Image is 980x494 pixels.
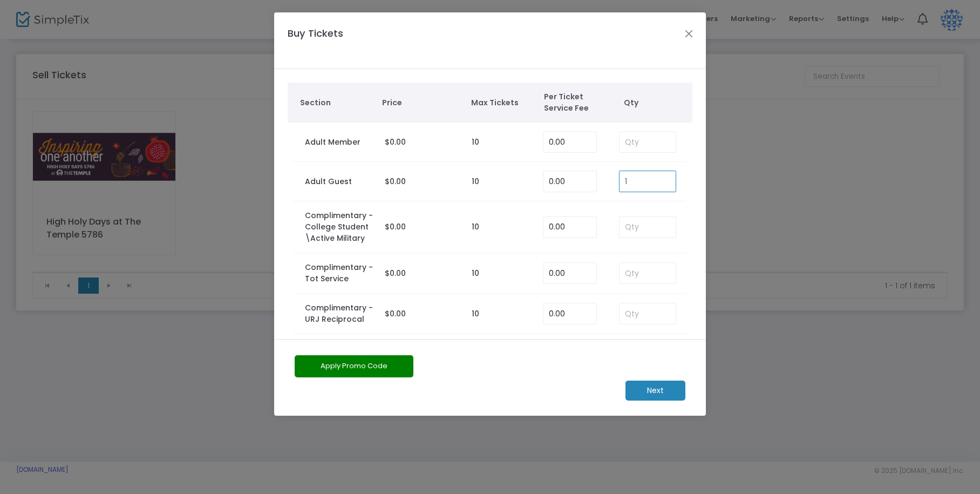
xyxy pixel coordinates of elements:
button: Close [682,26,696,40]
span: Per Ticket Service Fee [544,91,606,114]
span: Qty [624,97,688,109]
label: Adult Member [305,137,360,148]
input: Qty [620,303,676,324]
span: $0.00 [385,221,406,232]
span: Section [300,97,372,109]
label: 10 [472,137,479,148]
input: Qty [620,132,676,152]
input: Enter Service Fee [543,217,596,238]
input: Qty [620,263,676,283]
input: Enter Service Fee [543,171,596,192]
input: Enter Service Fee [543,263,596,283]
span: Max Tickets [471,97,533,109]
label: 10 [472,308,479,320]
label: Complimentary - College Student\Active Military [305,210,375,244]
input: Qty [620,217,676,238]
label: 10 [472,268,479,279]
span: $0.00 [385,268,406,279]
h4: Buy Tickets [282,26,384,56]
span: Price [382,97,460,109]
input: Qty [620,171,676,192]
label: Adult Guest [305,176,352,187]
input: Enter Service Fee [543,132,596,152]
label: Complimentary - Tot Service [305,262,375,285]
input: Enter Service Fee [543,303,596,324]
m-button: Next [625,381,685,401]
span: $0.00 [385,137,406,147]
label: 10 [472,176,479,187]
span: $0.00 [385,176,406,187]
span: $0.00 [385,308,406,319]
label: 10 [472,221,479,233]
label: Complimentary - URJ Reciprocal [305,302,375,325]
button: Apply Promo Code [295,355,413,377]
